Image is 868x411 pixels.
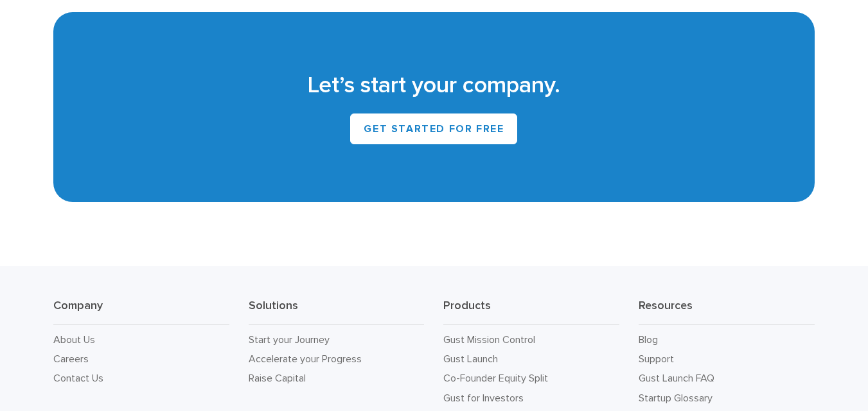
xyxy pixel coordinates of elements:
[443,353,498,365] a: Gust Launch
[639,392,713,404] a: Startup Glossary
[249,333,330,346] a: Start your Journey
[443,392,524,404] a: Gust for Investors
[443,298,619,325] h3: Products
[53,333,95,346] a: About Us
[443,372,548,384] a: Co-Founder Equity Split
[21,21,31,31] img: logo_orange.svg
[249,353,362,365] a: Accelerate your Progress
[53,372,103,384] a: Contact Us
[49,76,115,84] div: Domain Overview
[53,298,229,325] h3: Company
[639,298,815,325] h3: Resources
[73,70,796,101] h2: Let’s start your company.
[128,74,138,85] img: tab_keywords_by_traffic_grey.svg
[249,298,425,325] h3: Solutions
[639,353,674,365] a: Support
[639,372,714,384] a: Gust Launch FAQ
[142,76,217,84] div: Keywords by Traffic
[639,333,658,346] a: Blog
[443,333,535,346] a: Gust Mission Control
[33,33,141,44] div: Domain: [DOMAIN_NAME]
[36,21,63,31] div: v 4.0.25
[35,74,45,85] img: tab_domain_overview_orange.svg
[53,353,89,365] a: Careers
[350,113,517,144] a: Get Started for Free
[21,33,31,44] img: website_grey.svg
[249,372,306,384] a: Raise Capital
